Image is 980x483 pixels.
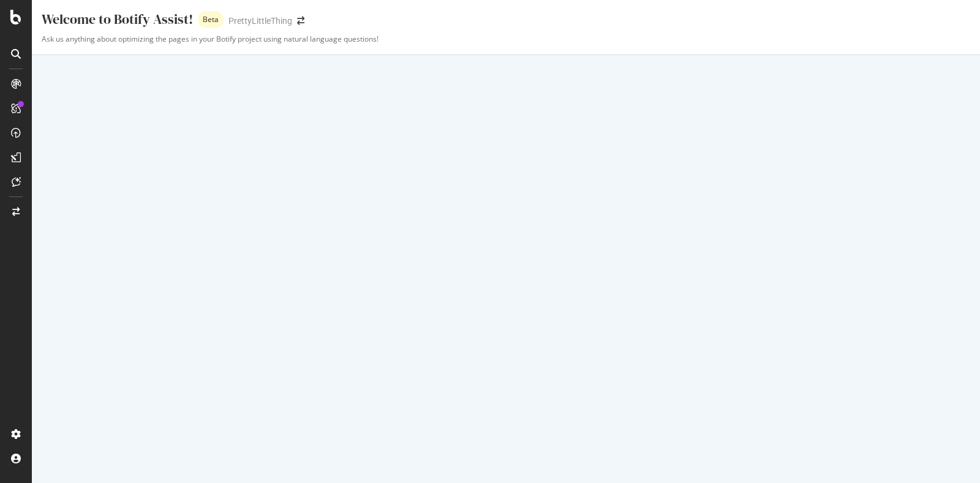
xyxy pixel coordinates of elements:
[203,16,219,23] span: Beta
[297,17,304,25] div: arrow-right-arrow-left
[32,34,980,54] div: Ask us anything about optimizing the pages in your Botify project using natural language questions!
[228,15,292,27] div: PrettyLittleThing
[42,10,193,29] div: Welcome to Botify Assist!
[198,11,224,28] div: warning label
